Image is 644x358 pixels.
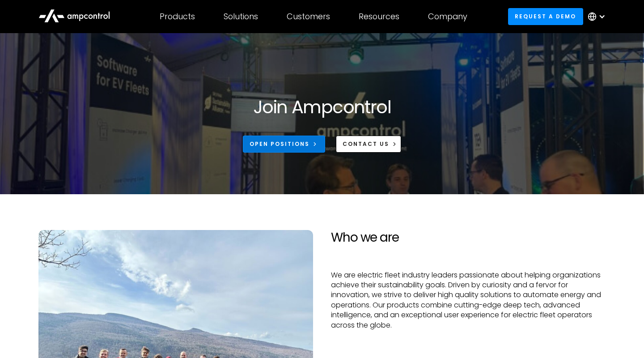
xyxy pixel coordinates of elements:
[224,12,258,21] div: Solutions
[359,12,399,21] div: Resources
[428,12,467,21] div: Company
[250,140,309,148] div: Open Positions
[253,96,391,118] h1: Join Ampcontrol
[287,12,330,21] div: Customers
[331,230,606,245] h2: Who we are
[343,140,389,148] div: CONTACT US
[336,136,402,152] a: CONTACT US
[508,8,583,25] a: Request a demo
[160,12,195,21] div: Products
[243,136,325,152] a: Open Positions
[331,270,606,330] p: We are electric fleet industry leaders passionate about helping organizations achieve their susta...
